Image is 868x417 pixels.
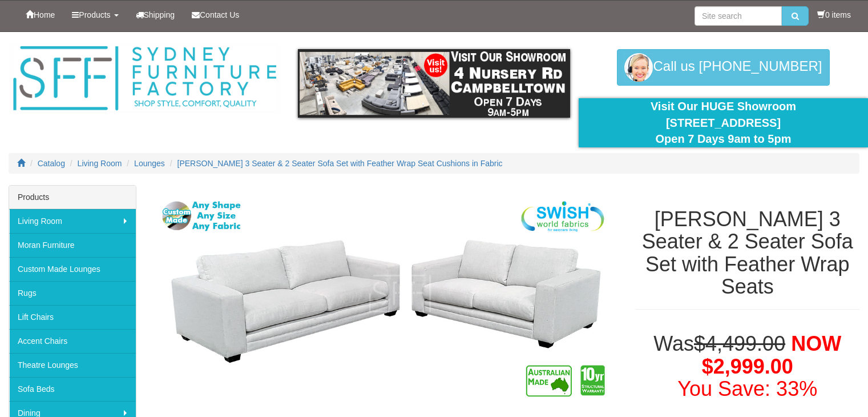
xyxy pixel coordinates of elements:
a: Shipping [127,1,184,29]
span: Shipping [144,10,175,19]
a: Home [17,1,63,29]
a: Catalog [38,159,65,168]
span: Contact Us [200,10,239,19]
a: Products [63,1,127,29]
div: Products [9,186,136,209]
del: $4,499.00 [694,332,785,355]
a: Sofa Beds [9,377,136,401]
h1: [PERSON_NAME] 3 Seater & 2 Seater Sofa Set with Feather Wrap Seats [636,208,860,298]
span: Products [79,10,110,19]
span: Home [34,10,55,19]
a: Moran Furniture [9,233,136,257]
img: Sydney Furniture Factory [9,43,281,114]
a: [PERSON_NAME] 3 Seater & 2 Seater Sofa Set with Feather Wrap Seat Cushions in Fabric [177,159,503,168]
font: You Save: 33% [677,377,817,400]
span: NOW $2,999.00 [702,332,841,378]
img: showroom.gif [298,49,570,118]
a: Theatre Lounges [9,353,136,377]
h1: Was [636,332,860,400]
a: Custom Made Lounges [9,257,136,281]
a: Living Room [78,159,122,168]
div: Visit Our HUGE Showroom [STREET_ADDRESS] Open 7 Days 9am to 5pm [587,98,859,147]
a: Rugs [9,281,136,305]
li: 0 items [817,9,851,21]
a: Lounges [134,159,165,168]
a: Accent Chairs [9,329,136,353]
a: Lift Chairs [9,305,136,329]
a: Contact Us [183,1,248,29]
input: Site search [695,6,782,26]
a: Living Room [9,209,136,233]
